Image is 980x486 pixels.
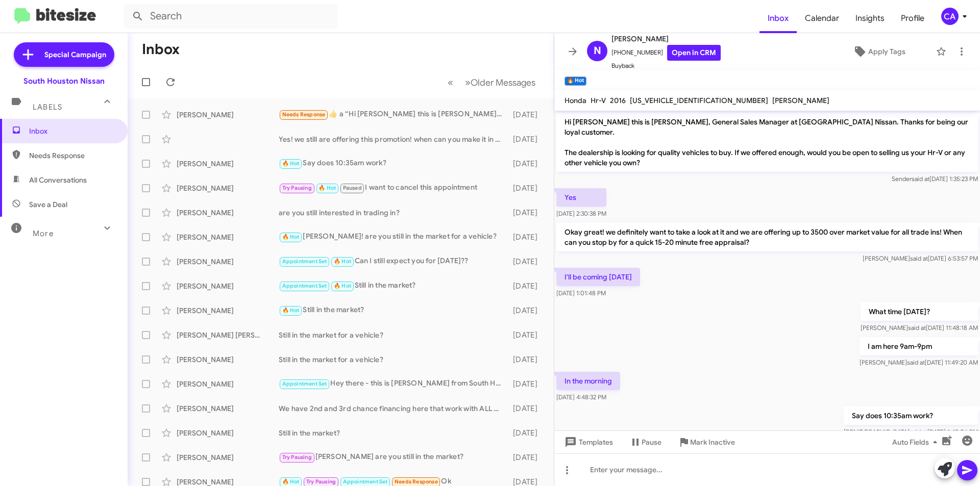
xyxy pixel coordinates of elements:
span: [PHONE_NUMBER] [611,45,721,61]
span: 2016 [610,96,626,105]
div: South Houston Nissan [23,76,105,86]
span: [PERSON_NAME] [DATE] 11:48:18 AM [861,324,978,331]
span: [DATE] 4:48:32 PM [556,393,606,401]
small: 🔥 Hot [565,76,586,86]
span: Labels [33,103,62,112]
div: [PERSON_NAME] [177,281,279,291]
div: [DATE] [508,232,546,242]
div: CA [941,8,959,25]
div: [PERSON_NAME] [177,403,279,414]
span: [DEMOGRAPHIC_DATA] [DATE] 1:45:06 PM [844,428,978,436]
span: said at [912,175,929,183]
a: Inbox [759,4,797,33]
a: Profile [893,4,933,33]
span: [PERSON_NAME] [772,96,829,105]
span: Inbox [29,126,116,136]
span: [PERSON_NAME] [611,33,721,45]
div: Still in the market? [279,304,508,316]
div: [DATE] [508,257,546,267]
span: 🔥 Hot [282,307,300,314]
div: Still in the market for a vehicle? [279,330,508,340]
span: Appointment Set [343,478,388,485]
div: [DATE] [508,159,546,169]
p: Hi [PERSON_NAME] this is [PERSON_NAME], General Sales Manager at [GEOGRAPHIC_DATA] Nissan. Thanks... [556,113,978,172]
span: » [465,76,471,89]
div: [PERSON_NAME] [177,159,279,169]
span: Templates [562,433,613,451]
div: [PERSON_NAME] [177,110,279,120]
span: Older Messages [471,77,535,88]
span: 🔥 Hot [334,258,351,265]
a: Insights [847,4,893,33]
span: said at [910,428,927,436]
div: [PERSON_NAME] are you still in the market? [279,451,508,463]
span: Try Pausing [306,478,336,485]
div: Can I still expect you for [DATE]?? [279,255,508,267]
div: Yes! we still are offering this promotion! when can you make it in with a proof of income, reside... [279,134,508,144]
p: In the morning [556,372,620,390]
button: Pause [621,433,670,451]
div: [DATE] [508,354,546,365]
button: Auto Fields [884,433,949,451]
span: 🔥 Hot [282,234,300,240]
p: I'll be coming [DATE] [556,268,640,286]
button: Previous [442,72,459,93]
a: Calendar [797,4,847,33]
div: [PERSON_NAME] [177,379,279,389]
div: [PERSON_NAME] [177,232,279,242]
span: Hr-V [591,96,606,105]
div: [PERSON_NAME] [177,428,279,438]
span: 🔥 Hot [282,478,300,485]
span: Auto Fields [892,433,941,451]
span: said at [907,359,925,366]
p: Yes [556,188,606,207]
span: Paused [343,185,362,191]
span: Appointment Set [282,258,327,265]
div: [PERSON_NAME] [177,257,279,267]
span: 🔥 Hot [334,283,351,289]
div: [PERSON_NAME] [177,208,279,218]
span: « [448,76,453,89]
div: [PERSON_NAME] [PERSON_NAME] [177,330,279,340]
div: [DATE] [508,379,546,389]
div: [DATE] [508,183,546,193]
div: [PERSON_NAME] [177,183,279,193]
div: We have 2nd and 3rd chance financing here that work with ALL credit types. [279,403,508,414]
div: [PERSON_NAME] [177,305,279,316]
span: N [594,43,601,59]
div: [PERSON_NAME] [177,452,279,463]
div: ​👍​ a “ Hi [PERSON_NAME] this is [PERSON_NAME], General Sales Manager at [GEOGRAPHIC_DATA] Nissan... [279,109,508,120]
span: [PERSON_NAME] [DATE] 11:49:20 AM [860,359,978,366]
span: [US_VEHICLE_IDENTIFICATION_NUMBER] [630,96,768,105]
div: [DATE] [508,330,546,340]
p: Okay great! we definitely want to take a look at it and we are offering up to 3500 over market va... [556,223,978,251]
div: Hey there - this is [PERSON_NAME] from South Houston Nissan My manager wanted me to reach out to ... [279,378,508,390]
button: Apply Tags [826,42,931,61]
span: [DATE] 2:30:38 PM [556,210,606,217]
div: Still in the market for a vehicle? [279,354,508,365]
span: [PERSON_NAME] [DATE] 6:53:57 PM [863,254,978,262]
a: Special Campaign [14,42,114,67]
span: Appointment Set [282,380,327,387]
div: [DATE] [508,305,546,316]
div: [DATE] [508,452,546,463]
button: Mark Inactive [670,433,743,451]
div: [PERSON_NAME]! are you still in the market for a vehicle? [279,231,508,243]
input: Search [124,4,338,29]
span: Pause [642,433,661,451]
button: Next [459,72,542,93]
span: Mark Inactive [690,433,735,451]
div: [DATE] [508,403,546,414]
p: Say does 10:35am work? [844,406,978,425]
div: [DATE] [508,134,546,144]
span: Needs Response [395,478,438,485]
button: CA [933,8,969,25]
nav: Page navigation example [442,72,542,93]
span: More [33,229,54,238]
span: said at [908,324,926,331]
span: Try Pausing [282,454,312,461]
